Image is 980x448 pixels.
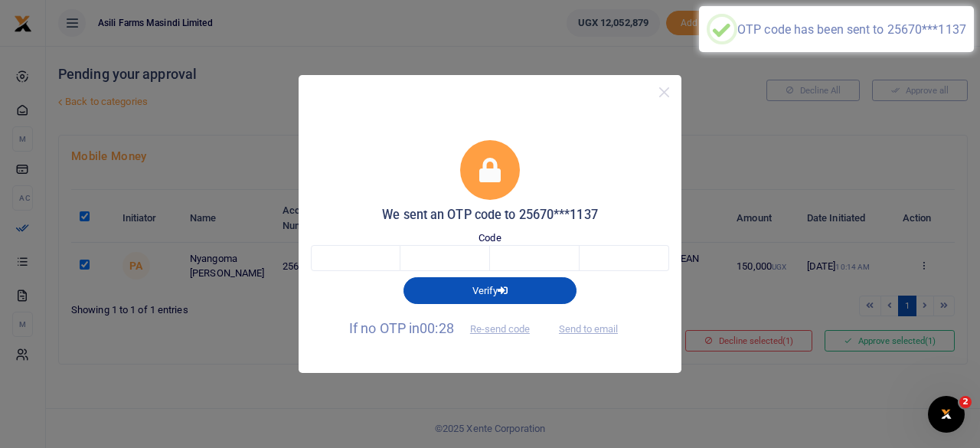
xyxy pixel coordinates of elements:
[737,22,966,37] div: OTP code has been sent to 25670***1137
[311,208,669,223] h5: We sent an OTP code to 25670***1137
[959,396,972,408] span: 2
[928,396,965,433] iframe: Intercom live chat
[403,277,577,303] button: Verify
[653,81,675,103] button: Close
[479,231,501,246] label: Code
[349,320,543,336] span: If no OTP in
[420,320,454,336] span: 00:28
